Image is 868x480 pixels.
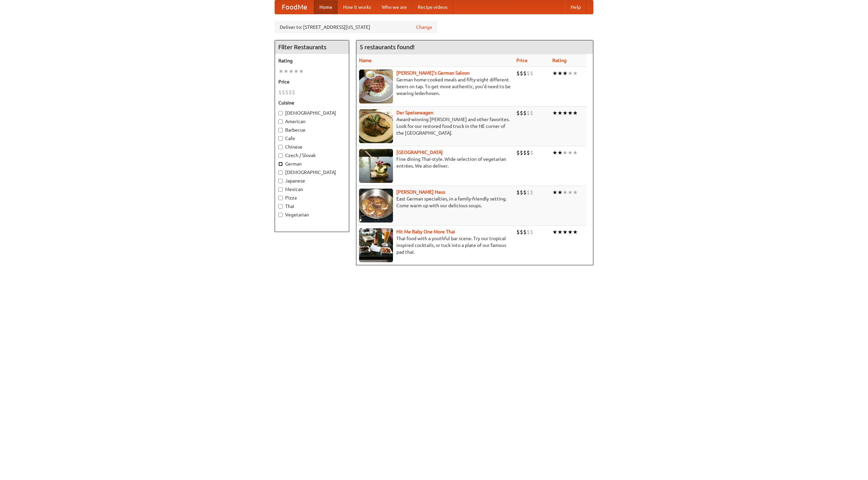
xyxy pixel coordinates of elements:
li: ★ [568,70,573,77]
li: $ [523,149,527,156]
a: [PERSON_NAME]'s German Saloon [396,70,470,76]
li: ★ [563,70,568,77]
li: $ [516,70,520,77]
img: satay.jpg [359,149,393,183]
label: Mexican [278,186,346,193]
input: Mexican [278,187,283,192]
input: Cafe [278,136,283,141]
label: [DEMOGRAPHIC_DATA] [278,169,346,176]
li: ★ [568,228,573,236]
li: $ [278,89,282,96]
a: [GEOGRAPHIC_DATA] [396,150,443,155]
label: Japanese [278,177,346,184]
li: $ [292,89,295,96]
li: ★ [563,228,568,236]
input: Barbecue [278,128,283,132]
label: German [278,160,346,167]
a: [PERSON_NAME] Haus [396,189,445,195]
li: $ [523,70,527,77]
li: $ [523,228,527,236]
li: $ [282,89,285,96]
a: Hit Me Baby One More Thai [396,229,455,234]
a: Price [516,58,528,63]
li: $ [516,149,520,156]
li: $ [520,228,523,236]
li: ★ [289,68,294,75]
p: German home-cooked meals and fifty-eight different beers on tap. To get more authentic, you'd nee... [359,76,511,97]
label: Cafe [278,135,346,142]
input: Vegetarian [278,213,283,217]
img: esthers.jpg [359,70,393,103]
li: ★ [563,189,568,196]
input: Czech / Slovak [278,153,283,158]
li: $ [516,228,520,236]
a: Home [314,0,338,14]
a: Who we are [376,0,412,14]
li: $ [527,70,530,77]
a: FoodMe [275,0,314,14]
label: Vegetarian [278,211,346,218]
li: ★ [573,189,578,196]
label: Czech / Slovak [278,152,346,159]
img: babythai.jpg [359,228,393,262]
li: ★ [299,68,304,75]
label: Pizza [278,194,346,201]
input: German [278,162,283,166]
div: Deliver to: [STREET_ADDRESS][US_STATE] [275,21,437,33]
li: $ [530,70,533,77]
li: $ [530,149,533,156]
img: speisewagen.jpg [359,109,393,143]
li: $ [527,149,530,156]
li: ★ [568,149,573,156]
li: $ [527,228,530,236]
input: [DEMOGRAPHIC_DATA] [278,170,283,175]
h4: Filter Restaurants [275,40,349,54]
li: $ [289,89,292,96]
input: Japanese [278,179,283,183]
p: Thai food with a youthful bar scene. Try our tropical inspired cocktails, or tuck into a plate of... [359,235,511,255]
li: ★ [557,189,563,196]
ng-pluralize: 5 restaurants found! [360,44,415,50]
li: $ [523,189,527,196]
li: $ [520,189,523,196]
input: Pizza [278,196,283,200]
li: ★ [552,70,557,77]
li: ★ [563,149,568,156]
a: How it works [338,0,376,14]
input: American [278,119,283,124]
li: ★ [563,109,568,117]
li: ★ [573,109,578,117]
label: Thai [278,203,346,210]
li: ★ [573,70,578,77]
li: ★ [557,70,563,77]
li: $ [530,109,533,117]
li: ★ [557,149,563,156]
a: Rating [552,58,567,63]
li: ★ [557,228,563,236]
li: ★ [552,189,557,196]
li: $ [520,149,523,156]
label: American [278,118,346,125]
li: ★ [552,109,557,117]
label: [DEMOGRAPHIC_DATA] [278,110,346,116]
a: Recipe videos [412,0,453,14]
p: Fine dining Thai-style. Wide selection of vegetarian entrées. We also deliver. [359,156,511,169]
input: Chinese [278,145,283,149]
h5: Price [278,78,346,85]
li: $ [523,109,527,117]
li: ★ [552,228,557,236]
li: $ [530,228,533,236]
li: ★ [294,68,299,75]
h5: Cuisine [278,99,346,106]
li: $ [516,189,520,196]
li: $ [520,109,523,117]
li: ★ [283,68,289,75]
a: Der Speisewagen [396,110,433,115]
input: Thai [278,204,283,209]
h5: Rating [278,57,346,64]
li: $ [516,109,520,117]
